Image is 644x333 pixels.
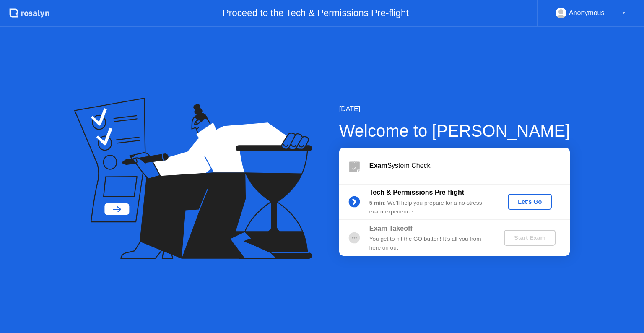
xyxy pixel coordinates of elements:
div: Anonymous [569,8,605,18]
b: Exam Takeoff [369,225,413,232]
div: Start Exam [507,234,552,241]
div: You get to hit the GO button! It’s all you from here on out [369,235,490,252]
div: Let's Go [511,198,548,205]
div: Welcome to [PERSON_NAME] [339,118,570,143]
div: [DATE] [339,104,570,114]
b: Tech & Permissions Pre-flight [369,189,464,196]
b: Exam [369,162,387,169]
button: Let's Go [508,194,552,210]
div: System Check [369,161,570,171]
b: 5 min [369,200,384,206]
div: : We’ll help you prepare for a no-stress exam experience [369,199,490,216]
button: Start Exam [504,230,556,246]
div: ▼ [622,8,626,18]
